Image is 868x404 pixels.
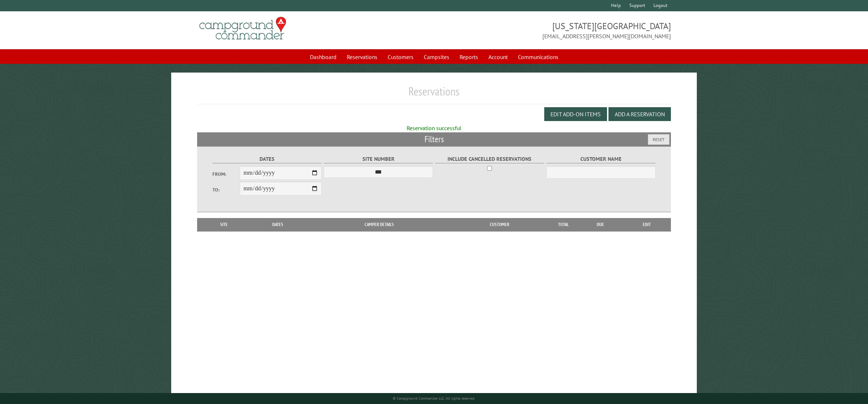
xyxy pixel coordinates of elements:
div: Reservation successful [197,124,671,132]
a: Reports [455,50,483,64]
h2: Filters [197,132,671,146]
button: Edit Add-on Items [544,107,607,121]
th: Edit [623,218,671,231]
a: Reservations [342,50,382,64]
small: © Campground Commander LLC. All rights reserved. [393,396,475,401]
label: To: [212,186,240,193]
th: Total [549,218,578,231]
th: Site [201,218,247,231]
a: Customers [383,50,418,64]
th: Dates [247,218,308,231]
a: Communications [514,50,563,64]
a: Account [484,50,512,64]
label: Site Number [324,155,433,163]
a: Dashboard [306,50,341,64]
img: Campground Commander [197,14,288,43]
th: Camper Details [308,218,450,231]
label: From: [212,171,240,178]
th: Customer [450,218,549,231]
button: Reset [648,134,669,145]
a: Campsites [419,50,454,64]
label: Dates [212,155,322,163]
th: Due [578,218,623,231]
label: Include Cancelled Reservations [435,155,544,163]
button: Add a Reservation [608,107,671,121]
h1: Reservations [197,84,671,104]
span: [US_STATE][GEOGRAPHIC_DATA] [EMAIL_ADDRESS][PERSON_NAME][DOMAIN_NAME] [434,20,671,40]
label: Customer Name [546,155,656,163]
